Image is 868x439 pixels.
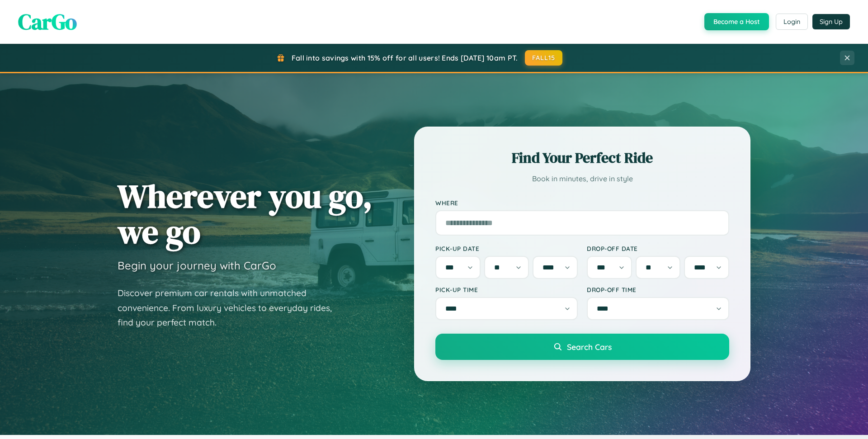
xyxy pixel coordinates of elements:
[435,148,729,168] h2: Find Your Perfect Ride
[118,178,373,250] h1: Wherever you go, we go
[812,14,850,29] button: Sign Up
[435,245,578,252] label: Pick-up Date
[435,199,729,207] label: Where
[704,13,769,30] button: Become a Host
[435,286,578,293] label: Pick-up Time
[567,342,612,352] span: Search Cars
[587,286,729,293] label: Drop-off Time
[435,172,729,185] p: Book in minutes, drive in style
[525,50,563,66] button: FALL15
[118,286,344,330] p: Discover premium car rentals with unmatched convenience. From luxury vehicles to everyday rides, ...
[435,334,729,360] button: Search Cars
[18,7,77,37] span: CarGo
[587,245,729,252] label: Drop-off Date
[118,259,276,272] h3: Begin your journey with CarGo
[776,14,808,30] button: Login
[292,53,518,62] span: Fall into savings with 15% off for all users! Ends [DATE] 10am PT.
